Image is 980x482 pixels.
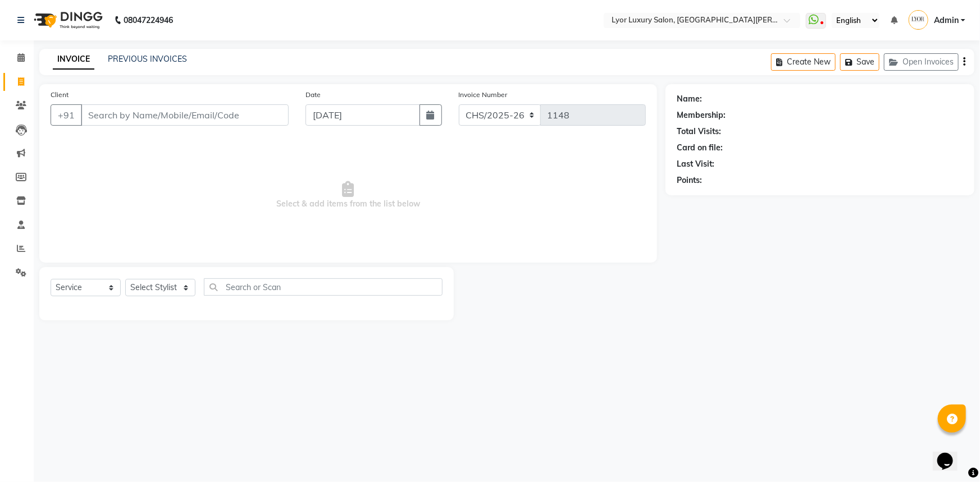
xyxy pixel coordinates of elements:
img: logo [29,4,106,36]
div: Card on file: [677,142,723,154]
span: Select & add items from the list below [51,139,646,251]
div: Points: [677,175,702,186]
button: Create New [771,53,836,71]
button: Save [840,53,879,71]
label: Date [306,90,321,100]
a: PREVIOUS INVOICES [108,54,187,64]
label: Client [51,90,69,100]
div: Membership: [677,109,726,121]
a: INVOICE [53,49,94,70]
div: Name: [677,93,702,105]
span: Admin [934,15,959,26]
label: Invoice Number [459,90,508,100]
b: 08047224946 [124,4,173,36]
div: Total Visits: [677,126,721,137]
button: +91 [51,104,82,126]
img: Admin [909,10,928,30]
button: Open Invoices [884,53,959,71]
iframe: chat widget [933,437,969,471]
input: Search or Scan [204,278,443,296]
div: Last Visit: [677,158,714,170]
input: Search by Name/Mobile/Email/Code [81,104,289,126]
